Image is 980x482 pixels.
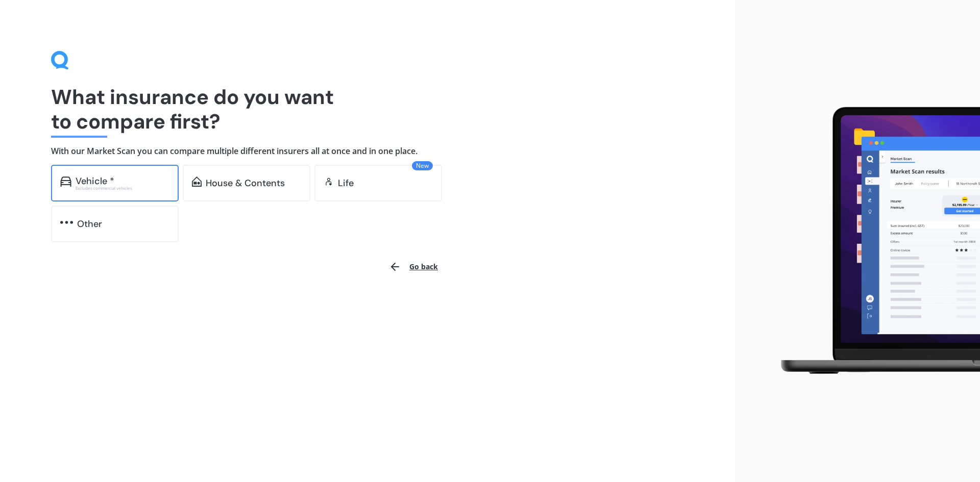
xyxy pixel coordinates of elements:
[766,101,980,382] img: laptop.webp
[192,176,202,187] img: home-and-contents.b802091223b8502ef2dd.svg
[51,146,684,157] h4: With our Market Scan you can compare multiple different insurers all at once and in one place.
[60,176,71,187] img: car.f15378c7a67c060ca3f3.svg
[206,178,285,188] div: House & Contents
[412,161,433,170] span: New
[338,178,354,188] div: Life
[324,176,334,187] img: life.f720d6a2d7cdcd3ad642.svg
[51,85,684,134] h1: What insurance do you want to compare first?
[76,186,169,190] div: Excludes commercial vehicles
[77,219,102,229] div: Other
[383,255,444,279] button: Go back
[60,217,73,227] img: other.81dba5aafe580aa69f38.svg
[76,176,114,186] div: Vehicle *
